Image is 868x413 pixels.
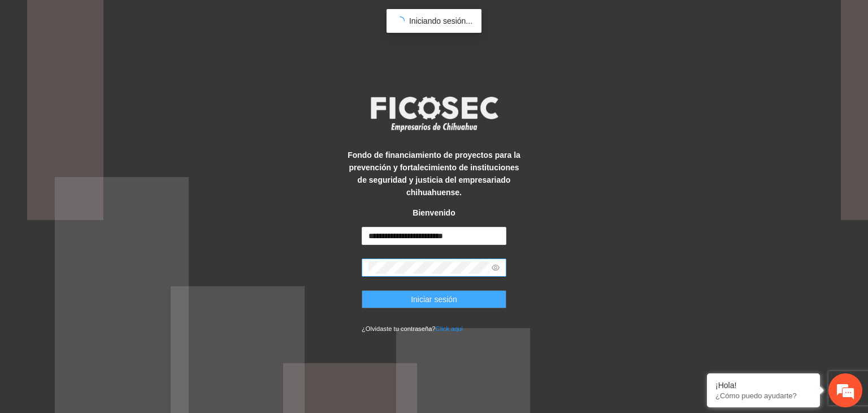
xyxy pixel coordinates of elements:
p: ¿Cómo puedo ayudarte? [715,392,811,400]
strong: Bienvenido [413,208,455,217]
span: Iniciar sesión [411,293,457,306]
div: Minimizar ventana de chat en vivo [185,6,212,33]
strong: Fondo de financiamiento de proyectos para la prevención y fortalecimiento de instituciones de seg... [348,150,520,197]
img: logo [363,93,505,135]
small: ¿Olvidaste tu contraseña? [362,325,463,332]
button: Iniciar sesión [362,290,506,308]
a: Click aqui [436,325,463,332]
div: ¡Hola! [715,381,811,390]
div: Chatee con nosotros ahora [59,58,190,72]
span: Iniciando sesión... [409,16,472,25]
span: eye [492,264,500,272]
textarea: Escriba su mensaje y pulse “Intro” [6,285,215,325]
span: loading [394,15,406,27]
span: Estamos en línea. [66,139,156,253]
